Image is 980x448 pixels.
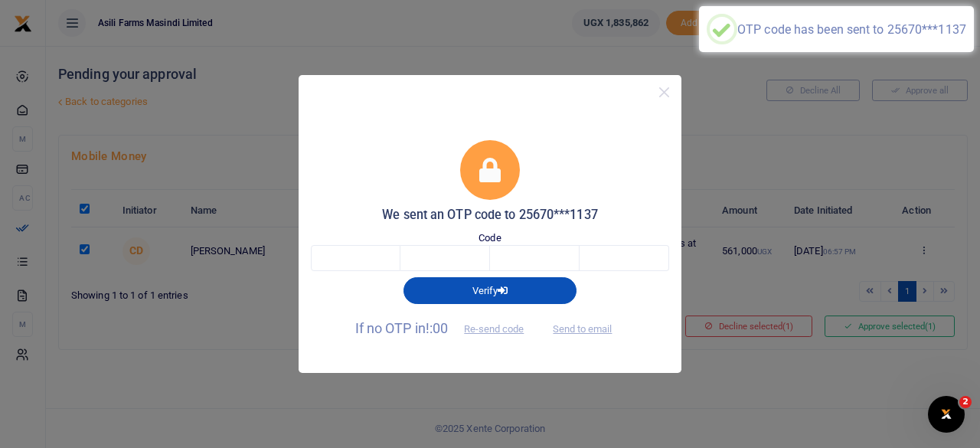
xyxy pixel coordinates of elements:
[737,22,966,37] div: OTP code has been sent to 25670***1137
[311,208,669,223] h5: We sent an OTP code to 25670***1137
[928,396,965,433] iframe: Intercom live chat
[653,81,675,103] button: Close
[403,277,577,303] button: Verify
[426,320,448,336] span: !:00
[355,320,537,336] span: If no OTP in
[479,231,501,246] label: Code
[959,396,972,408] span: 2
